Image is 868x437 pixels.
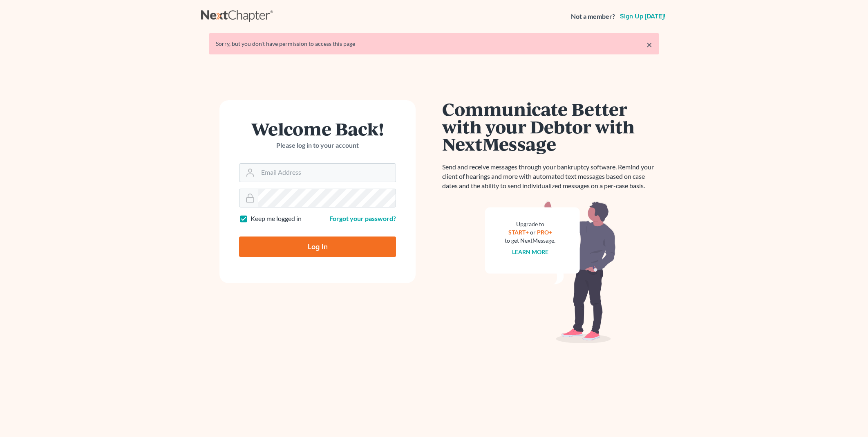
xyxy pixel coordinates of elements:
[530,229,536,236] span: or
[505,220,555,228] div: Upgrade to
[485,200,616,344] img: nextmessage_bg-59042aed3d76b12b5cd301f8e5b87938c9018125f34e5fa2b7a6b67550977c72.svg
[505,237,555,245] div: to get NextMessage.
[647,40,652,50] a: ×
[329,214,396,222] a: Forgot your password?
[251,214,302,223] label: Keep me logged in
[216,40,652,48] div: Sorry, but you don't have permission to access this page
[239,120,396,137] h1: Welcome Back!
[508,229,529,236] a: START+
[442,162,659,191] p: Send and receive messages through your bankruptcy software. Remind your client of hearings and mo...
[258,164,396,182] input: Email Address
[239,237,396,257] input: Log In
[571,12,615,21] strong: Not a member?
[537,229,552,236] a: PRO+
[512,248,548,255] a: Learn more
[239,141,396,150] p: Please log in to your account
[442,100,659,153] h1: Communicate Better with your Debtor with NextMessage
[618,13,667,20] a: Sign up [DATE]!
